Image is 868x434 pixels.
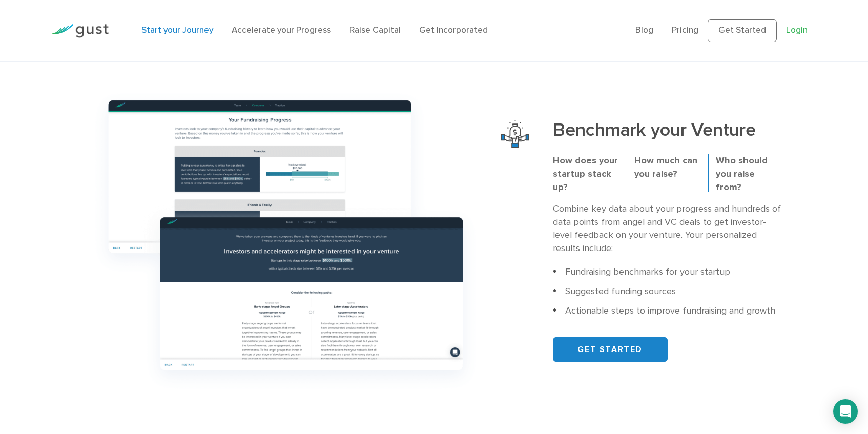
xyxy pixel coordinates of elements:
[716,154,782,194] p: Who should you raise from?
[833,399,858,424] div: Open Intercom Messenger
[232,25,331,35] a: Accelerate your Progress
[635,25,653,35] a: Blog
[501,120,529,148] img: Benchmark Your Venture
[553,304,782,318] li: Actionable steps to improve fundraising and growth
[51,24,109,38] img: Gust Logo
[553,154,619,194] p: How does your startup stack up?
[672,25,698,35] a: Pricing
[553,285,782,298] li: Suggested funding sources
[349,25,401,35] a: Raise Capital
[634,154,700,181] p: How much can you raise?
[419,25,488,35] a: Get Incorporated
[553,120,782,147] h3: Benchmark your Venture
[141,25,213,35] a: Start your Journey
[553,337,668,362] a: GET STARTED
[708,19,777,42] a: Get Started
[553,265,782,279] li: Fundraising benchmarks for your startup
[86,83,485,399] img: Group 1166
[553,202,782,256] p: Combine key data about your progress and hundreds of data points from angel and VC deals to get i...
[786,25,808,35] a: Login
